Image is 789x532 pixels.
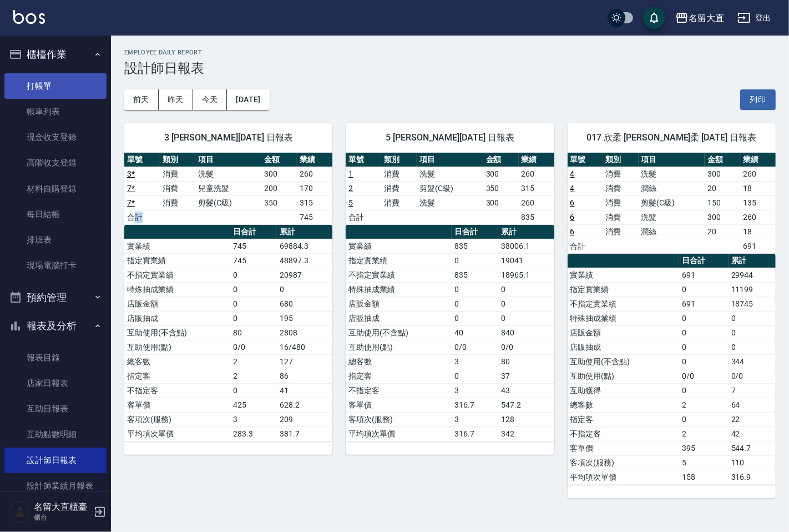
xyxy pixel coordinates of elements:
[4,150,107,175] a: 高階收支登錄
[124,153,332,225] table: a dense table
[498,282,554,297] td: 0
[124,253,230,268] td: 指定實業績
[568,383,679,398] td: 互助獲得
[277,383,332,398] td: 41
[277,412,332,426] td: 209
[568,282,679,297] td: 指定實業績
[4,396,107,421] a: 互助日報表
[679,412,729,426] td: 0
[261,195,297,210] td: 350
[124,412,230,426] td: 客項次(服務)
[124,426,230,441] td: 平均項次單價
[124,311,230,325] td: 店販抽成
[4,99,107,124] a: 帳單列表
[519,153,554,167] th: 業績
[729,297,776,311] td: 18745
[679,383,729,398] td: 0
[277,398,332,412] td: 628.2
[417,195,483,210] td: 洗髮
[4,312,107,340] button: 報表及分析
[346,354,452,369] td: 總客數
[381,195,417,210] td: 消費
[230,311,277,325] td: 0
[230,297,277,311] td: 0
[498,225,554,239] th: 累計
[417,153,483,167] th: 項目
[679,369,729,383] td: 0/0
[568,340,679,354] td: 店販抽成
[679,455,729,470] td: 5
[498,369,554,383] td: 37
[4,370,107,396] a: 店家日報表
[639,181,705,195] td: 潤絲
[568,325,679,340] td: 店販金額
[452,383,498,398] td: 3
[346,225,554,441] table: a dense table
[277,369,332,383] td: 86
[124,340,230,354] td: 互助使用(點)
[124,383,230,398] td: 不指定客
[124,325,230,340] td: 互助使用(不含點)
[570,184,575,193] a: 4
[729,426,776,441] td: 42
[4,473,107,499] a: 設計師業績月報表
[689,11,724,25] div: 名留大直
[381,181,417,195] td: 消費
[124,369,230,383] td: 指定客
[4,227,107,253] a: 排班表
[483,167,519,181] td: 300
[346,253,452,268] td: 指定實業績
[729,383,776,398] td: 7
[570,169,575,178] a: 4
[193,89,227,110] button: 今天
[4,124,107,150] a: 現金收支登錄
[679,325,729,340] td: 0
[498,325,554,340] td: 840
[679,311,729,325] td: 0
[452,253,498,268] td: 0
[124,61,776,76] h3: 設計師日報表
[277,354,332,369] td: 127
[417,167,483,181] td: 洗髮
[159,89,193,110] button: 昨天
[452,354,498,369] td: 3
[195,195,261,210] td: 剪髮(C級)
[4,73,107,99] a: 打帳單
[277,282,332,297] td: 0
[4,202,107,227] a: 每日結帳
[124,49,776,56] h2: Employee Daily Report
[124,398,230,412] td: 客單價
[679,282,729,297] td: 0
[729,340,776,354] td: 0
[124,282,230,297] td: 特殊抽成業績
[452,369,498,383] td: 0
[124,297,230,311] td: 店販金額
[452,426,498,441] td: 316.7
[4,253,107,278] a: 現場電腦打卡
[498,239,554,253] td: 38006.1
[124,153,160,167] th: 單號
[729,398,776,412] td: 64
[729,354,776,369] td: 344
[483,195,519,210] td: 300
[230,412,277,426] td: 3
[230,340,277,354] td: 0/0
[138,132,319,143] span: 3 [PERSON_NAME][DATE] 日報表
[568,441,679,455] td: 客單價
[230,383,277,398] td: 0
[230,426,277,441] td: 283.3
[679,354,729,369] td: 0
[519,181,554,195] td: 315
[639,153,705,167] th: 項目
[568,239,603,253] td: 合計
[740,239,776,253] td: 691
[124,354,230,369] td: 總客數
[160,181,195,195] td: 消費
[230,253,277,268] td: 745
[230,369,277,383] td: 2
[498,311,554,325] td: 0
[297,210,332,224] td: 745
[498,268,554,282] td: 18965.1
[729,369,776,383] td: 0/0
[348,184,353,193] a: 2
